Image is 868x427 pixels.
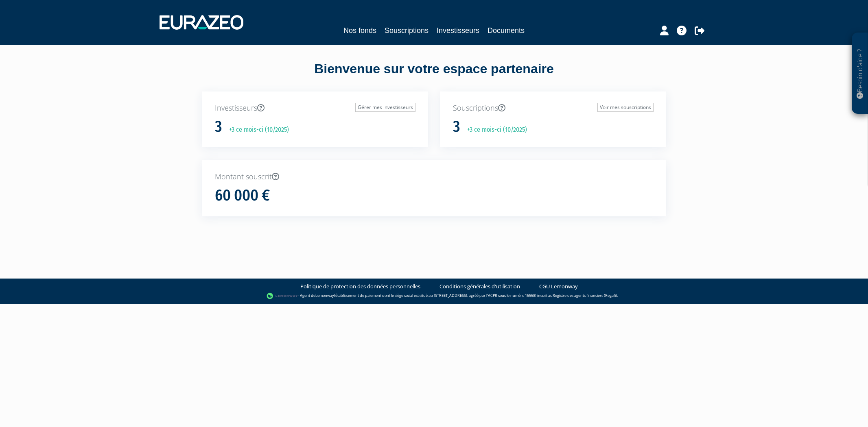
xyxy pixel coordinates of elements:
div: - Agent de (établissement de paiement dont le siège social est situé au [STREET_ADDRESS], agréé p... [8,292,860,300]
a: Voir mes souscriptions [597,103,654,112]
p: Investisseurs [215,103,415,113]
a: Investisseurs [437,25,479,36]
div: Bienvenue sur votre espace partenaire [196,60,672,91]
a: Registre des agents financiers (Regafi) [553,293,617,298]
p: Souscriptions [453,103,654,113]
h1: 60 000 € [215,187,270,204]
h1: 3 [453,118,460,135]
a: CGU Lemonway [539,283,578,290]
img: logo-lemonway.png [267,292,298,300]
a: Documents [488,25,525,36]
a: Nos fonds [343,25,376,36]
p: Montant souscrit [215,172,654,182]
p: +3 ce mois-ci (10/2025) [223,125,289,135]
img: 1732889491-logotype_eurazeo_blanc_rvb.png [160,15,243,30]
p: Besoin d'aide ? [855,37,865,110]
p: +3 ce mois-ci (10/2025) [461,125,527,135]
a: Souscriptions [385,25,429,36]
a: Conditions générales d'utilisation [439,283,520,290]
a: Lemonway [315,293,334,298]
a: Politique de protection des données personnelles [300,283,420,290]
h1: 3 [215,118,222,135]
a: Gérer mes investisseurs [355,103,415,112]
